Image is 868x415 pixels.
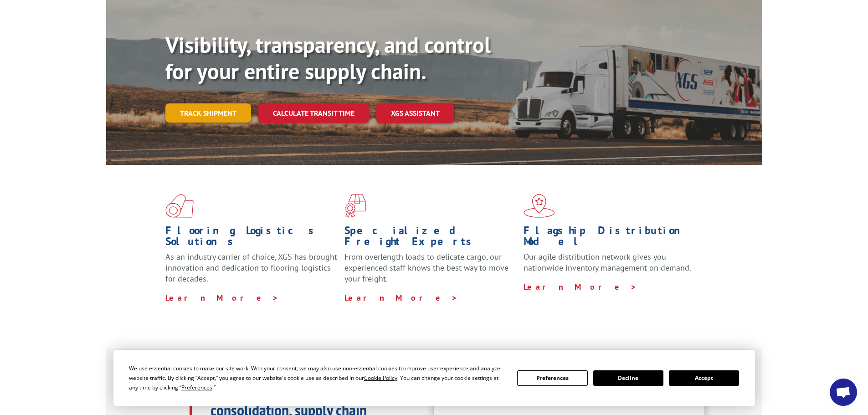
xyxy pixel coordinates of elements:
span: Our agile distribution network gives you nationwide inventory management on demand. [524,251,691,273]
a: Learn More > [165,292,279,303]
button: Accept [669,370,739,386]
a: Track shipment [165,103,251,123]
div: Cookie Consent Prompt [113,350,755,406]
p: From overlength loads to delicate cargo, our experienced staff knows the best way to move your fr... [344,251,517,292]
a: XGS ASSISTANT [376,103,454,123]
button: Preferences [517,370,587,386]
img: xgs-icon-focused-on-flooring-red [344,194,366,218]
span: Cookie Policy [364,374,397,382]
div: We use essential cookies to make our site work. With your consent, we may also use non-essential ... [129,364,506,392]
h1: Flagship Distribution Model [524,225,696,251]
button: Decline [593,370,663,386]
h1: Specialized Freight Experts [344,225,517,251]
img: xgs-icon-flagship-distribution-model-red [524,194,555,218]
span: Preferences [181,384,212,391]
a: Learn More > [344,292,458,303]
span: As an industry carrier of choice, XGS has brought innovation and dedication to flooring logistics... [165,251,337,284]
a: Learn More > [524,282,637,292]
b: Visibility, transparency, and control for your entire supply chain. [165,31,491,85]
a: Calculate transit time [258,103,369,123]
h1: Flooring Logistics Solutions [165,225,338,251]
div: Open chat [830,379,857,406]
img: xgs-icon-total-supply-chain-intelligence-red [165,194,194,218]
